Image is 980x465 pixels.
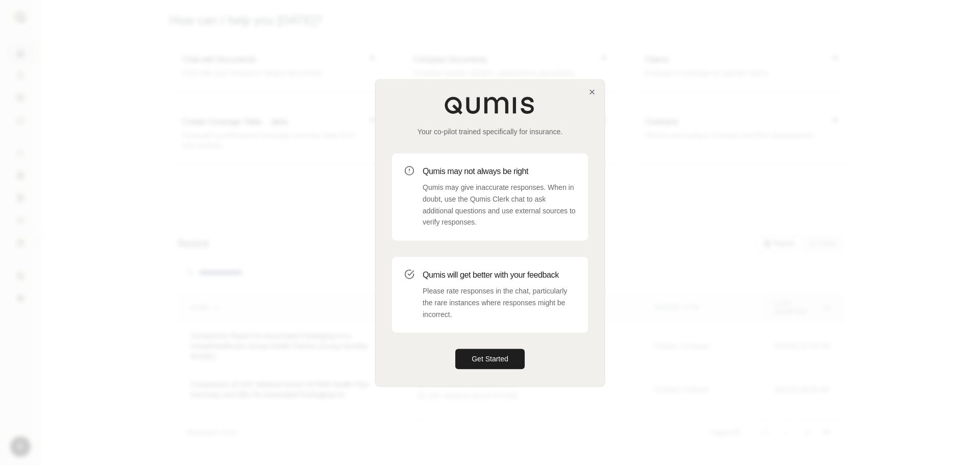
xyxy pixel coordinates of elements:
h3: Qumis may not always be right [423,165,576,178]
h3: Qumis will get better with your feedback [423,269,576,281]
p: Qumis may give inaccurate responses. When in doubt, use the Qumis Clerk chat to ask additional qu... [423,182,576,228]
button: Get Started [455,349,525,369]
img: Qumis Logo [444,96,536,114]
p: Your co-pilot trained specifically for insurance. [392,127,588,137]
p: Please rate responses in the chat, particularly the rare instances where responses might be incor... [423,285,576,320]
